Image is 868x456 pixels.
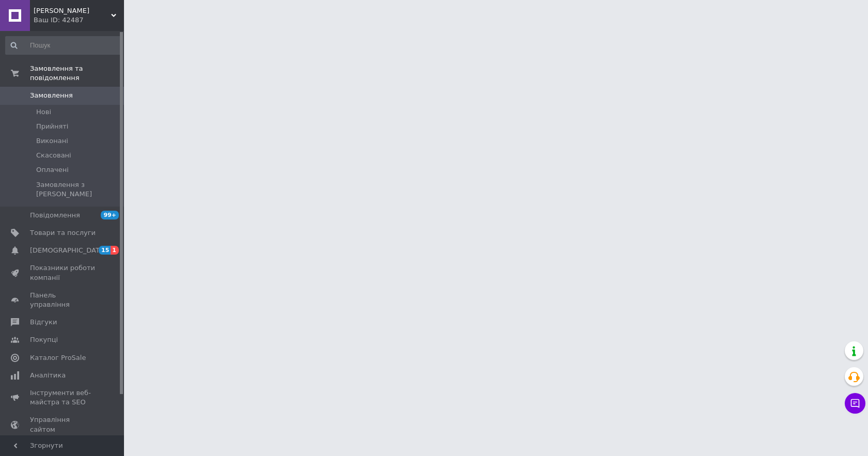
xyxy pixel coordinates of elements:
[101,211,119,219] span: 99+
[30,415,96,434] span: Управління сайтом
[36,122,68,131] span: Прийняті
[30,64,124,83] span: Замовлення та повідомлення
[30,211,80,220] span: Повідомлення
[30,246,106,255] span: [DEMOGRAPHIC_DATA]
[36,107,51,117] span: Нові
[36,165,69,175] span: Оплачені
[99,246,111,255] span: 15
[34,15,124,25] div: Ваш ID: 42487
[30,291,96,309] span: Панель управління
[30,371,66,380] span: Аналітика
[30,228,96,238] span: Товари та послуги
[30,91,73,100] span: Замовлення
[30,388,96,407] span: Інструменти веб-майстра та SEO
[845,393,865,414] button: Чат з покупцем
[30,318,57,327] span: Відгуки
[36,136,68,146] span: Виконані
[36,180,121,199] span: Замовлення з [PERSON_NAME]
[30,353,86,363] span: Каталог ProSale
[30,263,96,282] span: Показники роботи компанії
[30,335,58,344] span: Покупці
[36,151,71,160] span: Скасовані
[34,6,111,15] span: ЕКО ТЕПЛИЦЯ
[111,246,119,255] span: 1
[5,36,122,55] input: Пошук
